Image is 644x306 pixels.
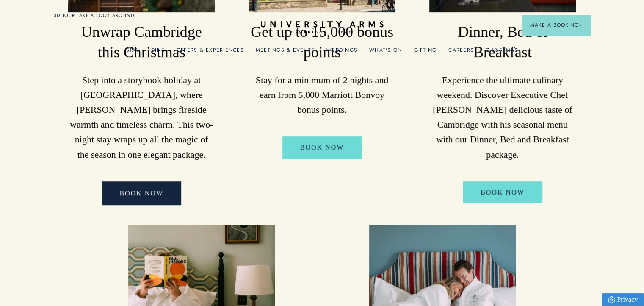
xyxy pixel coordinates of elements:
p: Experience the ultimate culinary weekend. Discover Executive Chef [PERSON_NAME] delicious taste o... [429,72,576,162]
a: BOOK NOW [102,181,181,205]
a: Dine [151,47,165,58]
a: Offers & Experiences [177,47,244,58]
a: Careers [448,47,474,58]
a: Christmas [486,47,518,58]
a: 3D TOUR:TAKE A LOOK AROUND [54,12,135,19]
p: Stay for a minimum of 2 nights and earn from 5,000 Marriott Bonvoy bonus points. [249,72,395,117]
a: Weddings [326,47,357,58]
button: Make a BookingArrow icon [522,15,590,35]
a: Book Now [463,181,542,203]
a: Gifting [414,47,437,58]
p: Step into a storybook holiday at [GEOGRAPHIC_DATA], where [PERSON_NAME] brings fireside warmth an... [68,72,215,162]
a: Stay [126,47,139,58]
span: Make a Booking [530,21,582,29]
img: Privacy [608,296,615,303]
a: Home [261,21,384,34]
a: Privacy [602,293,644,306]
a: Book Now [282,136,362,159]
a: What's On [369,47,402,58]
img: Arrow icon [579,24,582,27]
a: Meetings & Events [256,47,315,58]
